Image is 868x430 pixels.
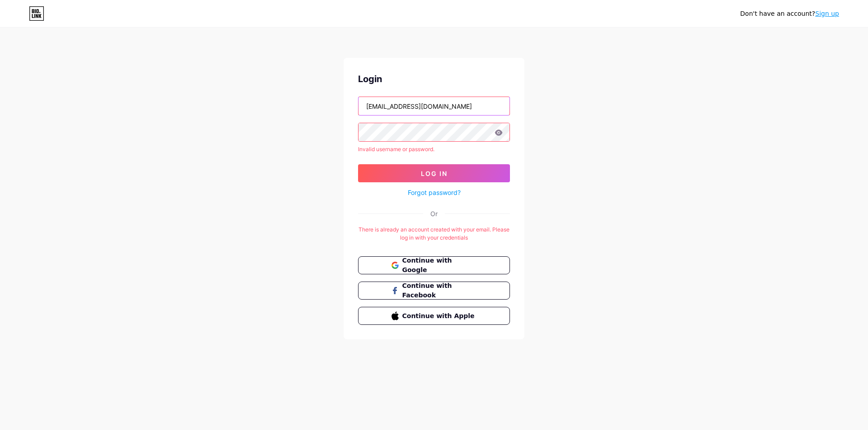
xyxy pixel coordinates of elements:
button: Continue with Facebook [358,282,510,300]
span: Continue with Apple [402,311,477,321]
span: Log In [421,170,448,177]
span: Continue with Google [402,256,477,275]
div: Login [358,72,510,86]
a: Sign up [815,10,839,17]
input: Username [359,97,509,115]
a: Forgot password? [408,188,461,197]
div: Don't have an account? [740,9,839,18]
div: Invalid username or password. [358,145,510,153]
div: There is already an account created with your email. Please log in with your credentials [358,226,510,242]
button: Continue with Apple [358,307,510,325]
div: Or [430,209,438,218]
button: Continue with Google [358,256,510,274]
button: Log In [358,164,510,182]
span: Continue with Facebook [402,281,477,300]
